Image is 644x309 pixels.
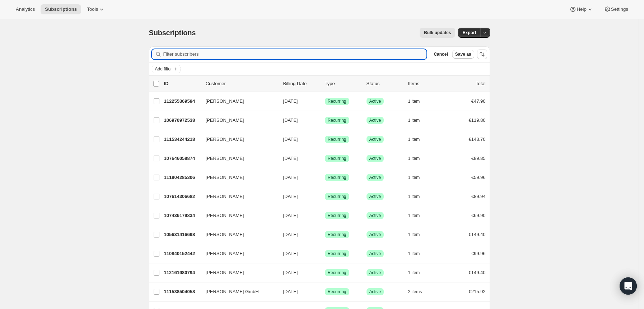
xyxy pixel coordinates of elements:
[408,211,428,221] button: 1 item
[458,28,480,38] button: Export
[164,115,486,125] div: 106970972538[PERSON_NAME][DATE]SuccessRecurringSuccessActive1 item€119.80
[328,117,346,123] span: Recurring
[164,96,486,106] div: 112255369594[PERSON_NAME][DATE]SuccessRecurringSuccessActive1 item€47.90
[41,4,81,14] button: Subscriptions
[620,277,637,295] div: Open Intercom Messenger
[283,98,298,104] span: [DATE]
[164,174,200,181] p: 111804285306
[206,98,244,105] span: [PERSON_NAME]
[408,270,420,276] span: 1 item
[328,232,346,237] span: Recurring
[201,191,273,202] button: [PERSON_NAME]
[408,249,428,259] button: 1 item
[328,175,346,180] span: Recurring
[283,213,298,218] span: [DATE]
[164,230,486,240] div: 105631416698[PERSON_NAME][DATE]SuccessRecurringSuccessActive1 item€149.40
[408,96,428,106] button: 1 item
[155,66,172,72] span: Add filter
[206,136,244,143] span: [PERSON_NAME]
[408,175,420,180] span: 1 item
[408,230,428,240] button: 1 item
[206,250,244,257] span: [PERSON_NAME]
[471,175,486,180] span: €59.96
[328,270,346,276] span: Recurring
[471,251,486,256] span: €99.96
[408,156,420,161] span: 1 item
[328,194,346,199] span: Recurring
[283,117,298,123] span: [DATE]
[431,50,451,59] button: Cancel
[201,267,273,278] button: [PERSON_NAME]
[206,288,259,295] span: [PERSON_NAME] GmbH
[328,98,346,104] span: Recurring
[369,213,381,218] span: Active
[206,193,244,200] span: [PERSON_NAME]
[328,156,346,161] span: Recurring
[45,6,77,12] span: Subscriptions
[328,289,346,295] span: Recurring
[408,289,422,295] span: 2 items
[408,194,420,199] span: 1 item
[201,286,273,298] button: [PERSON_NAME] GmbH
[611,6,628,12] span: Settings
[149,29,196,37] span: Subscriptions
[201,153,273,164] button: [PERSON_NAME]
[16,6,35,12] span: Analytics
[164,193,200,200] p: 107614306682
[283,251,298,256] span: [DATE]
[408,137,420,142] span: 1 item
[87,6,98,12] span: Tools
[455,51,471,57] span: Save as
[408,80,444,87] div: Items
[408,153,428,163] button: 1 item
[83,4,109,14] button: Tools
[201,96,273,107] button: [PERSON_NAME]
[164,136,200,143] p: 111534244218
[201,229,273,240] button: [PERSON_NAME]
[283,156,298,161] span: [DATE]
[164,80,200,87] p: ID
[408,251,420,257] span: 1 item
[164,211,486,221] div: 107436179834[PERSON_NAME][DATE]SuccessRecurringSuccessActive1 item€69.90
[420,28,455,38] button: Bulk updates
[369,98,381,104] span: Active
[325,80,361,87] div: Type
[11,4,39,14] button: Analytics
[369,137,381,142] span: Active
[283,289,298,294] span: [DATE]
[369,232,381,237] span: Active
[201,134,273,145] button: [PERSON_NAME]
[328,137,346,142] span: Recurring
[369,194,381,199] span: Active
[283,137,298,142] span: [DATE]
[408,172,428,183] button: 1 item
[369,175,381,180] span: Active
[471,156,486,161] span: €89.85
[599,4,633,14] button: Settings
[408,213,420,218] span: 1 item
[369,117,381,123] span: Active
[283,80,319,87] p: Billing Date
[206,155,244,162] span: [PERSON_NAME]
[164,172,486,183] div: 111804285306[PERSON_NAME][DATE]SuccessRecurringSuccessActive1 item€59.96
[206,269,244,276] span: [PERSON_NAME]
[283,194,298,199] span: [DATE]
[164,117,200,124] p: 106970972538
[408,115,428,125] button: 1 item
[164,155,200,162] p: 107646058874
[163,49,427,59] input: Filter subscribers
[201,172,273,183] button: [PERSON_NAME]
[206,212,244,219] span: [PERSON_NAME]
[408,192,428,202] button: 1 item
[164,249,486,259] div: 110840152442[PERSON_NAME][DATE]SuccessRecurringSuccessActive1 item€99.96
[469,137,486,142] span: €143.70
[477,49,487,59] button: Sort the results
[434,51,448,57] span: Cancel
[565,4,598,14] button: Help
[476,80,485,87] p: Total
[206,231,244,238] span: [PERSON_NAME]
[283,232,298,237] span: [DATE]
[469,289,486,294] span: €215.92
[164,250,200,257] p: 110840152442
[367,80,402,87] p: Status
